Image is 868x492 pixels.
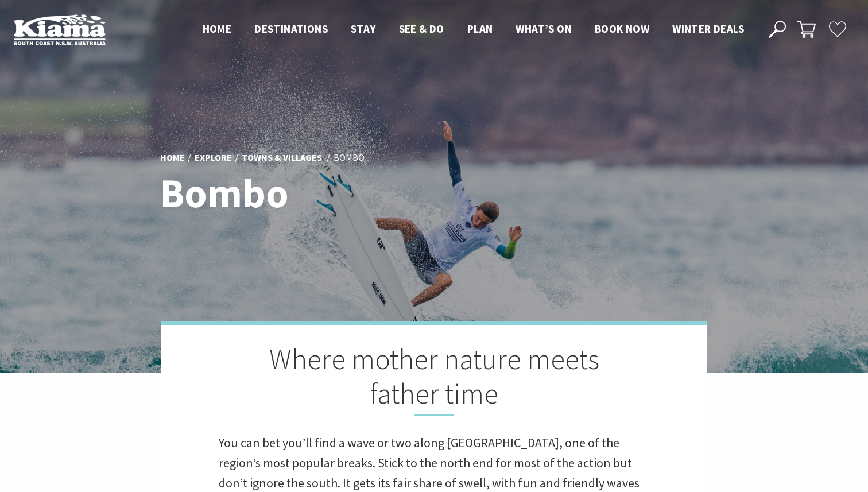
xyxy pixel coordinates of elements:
span: Stay [351,22,376,36]
span: Home [203,22,232,36]
a: Explore [195,152,232,164]
h1: Bombo [160,171,485,215]
span: Plan [467,22,493,36]
a: Home [160,152,185,164]
a: Towns & Villages [242,152,322,164]
span: Winter Deals [672,22,744,36]
span: See & Do [399,22,444,36]
h2: Where mother nature meets father time [219,342,649,416]
nav: Main Menu [191,20,755,39]
span: Book now [595,22,649,36]
span: What’s On [516,22,572,36]
span: Destinations [254,22,328,36]
li: Bombo [334,150,365,165]
img: Kiama Logo [14,14,106,45]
